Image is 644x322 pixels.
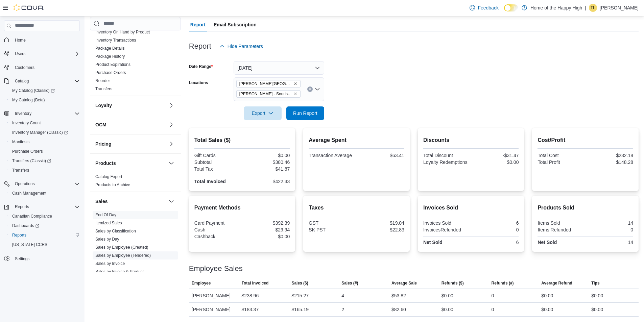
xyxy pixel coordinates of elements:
div: Transaction Average [309,153,355,158]
div: $422.33 [243,179,290,184]
a: Reports [9,231,29,239]
img: Cova [14,4,44,11]
button: Inventory Count [7,118,82,128]
div: $0.00 [591,305,603,314]
span: Sales by Invoice & Product [95,269,144,274]
span: Catalog [15,78,29,84]
input: Dark Mode [504,4,518,11]
button: Export [244,106,282,120]
span: Sales by Classification [95,228,136,234]
strong: Net Sold [538,240,557,245]
span: Cash Management [9,189,80,197]
span: Run Report [293,110,317,117]
button: Customers [1,63,82,72]
div: Total Tax [194,166,241,172]
a: Transfers [9,166,32,174]
div: Total Cost [538,153,584,158]
a: My Catalog (Classic) [7,86,82,95]
span: Canadian Compliance [12,214,52,219]
button: Catalog [12,77,31,85]
button: Loyalty [95,102,166,109]
span: Transfers [12,168,29,173]
h3: Sales [95,198,108,205]
div: 14 [587,220,633,226]
a: Package History [95,54,125,59]
h3: Report [189,42,211,50]
a: Dashboards [7,221,82,230]
p: | [585,4,586,12]
span: Purchase Orders [95,70,126,75]
div: Items Refunded [538,227,584,232]
a: Sales by Classification [95,229,136,233]
button: Inventory [1,109,82,118]
div: SK PST [309,227,355,232]
span: Operations [15,181,35,187]
button: Transfers [7,166,82,175]
div: $148.28 [587,159,633,165]
button: Reports [1,202,82,212]
span: Dashboards [12,223,39,228]
span: Tips [591,280,599,286]
span: Sales ($) [291,280,308,286]
div: 0 [587,227,633,232]
span: Operations [12,180,80,188]
span: My Catalog (Beta) [12,97,45,103]
a: Cash Management [9,189,49,197]
button: Users [1,49,82,58]
span: Sales by Day [95,237,119,242]
button: OCM [95,121,166,128]
strong: Net Sold [423,240,443,245]
span: Reports [15,204,29,209]
div: Total Discount [423,153,470,158]
div: Subtotal [194,159,241,165]
h3: OCM [95,121,106,128]
strong: Total Invoiced [194,179,226,184]
span: Users [15,51,25,56]
nav: Complex example [4,32,80,281]
h3: Loyalty [95,102,112,109]
button: Run Report [286,106,324,120]
span: Refunds (#) [492,280,514,286]
div: $380.46 [243,159,290,165]
div: $0.00 [442,292,453,300]
div: Items Sold [538,220,584,226]
div: $0.00 [442,305,453,314]
span: Transfers [9,166,80,174]
span: Settings [12,254,80,263]
div: Products [90,173,181,192]
a: Reorder [95,78,110,83]
span: Settings [15,256,29,262]
span: Canadian Compliance [9,212,80,220]
div: Loyalty Redemptions [423,159,470,165]
span: Reports [12,203,80,211]
div: [PERSON_NAME] [189,289,239,302]
button: Remove Estevan - Souris Avenue - Fire & Flower from selection in this group [293,92,297,96]
div: 0 [492,305,494,314]
div: 0 [472,227,519,232]
span: End Of Day [95,212,116,218]
div: Card Payment [194,220,241,226]
span: [US_STATE] CCRS [12,242,47,247]
span: Average Refund [541,280,572,286]
span: Package Details [95,46,125,51]
button: OCM [167,121,175,129]
span: Cash Management [12,191,46,196]
div: Gift Cards [194,153,241,158]
button: My Catalog (Beta) [7,95,82,105]
a: [US_STATE] CCRS [9,241,50,249]
h2: Taxes [309,204,404,212]
a: My Catalog (Classic) [9,86,57,95]
span: Employee [192,280,211,286]
button: Reports [12,203,32,211]
button: Clear input [307,86,313,92]
a: Transfers (Classic) [7,156,82,166]
span: Dark Mode [504,11,504,12]
span: Sales by Invoice [95,261,125,266]
div: $82.60 [391,305,406,314]
div: [PERSON_NAME] [189,303,239,316]
span: Inventory Manager (Classic) [12,130,68,135]
span: Products to Archive [95,182,130,188]
span: Feedback [478,4,498,11]
span: Inventory Count [12,120,41,126]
